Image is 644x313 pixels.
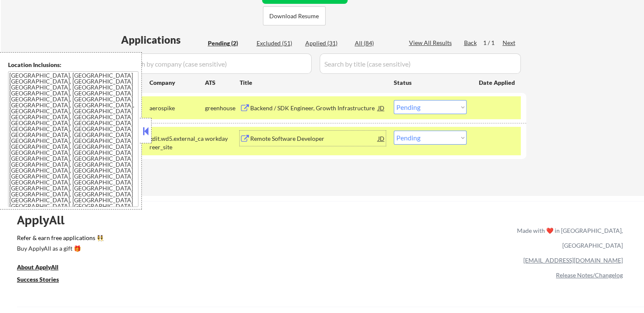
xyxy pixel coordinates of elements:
[205,78,240,87] div: ATS
[263,6,326,25] button: Download Resume
[17,235,340,244] a: Refer & earn free applications 👯‍♀️
[514,223,623,253] div: Made with ❤️ in [GEOGRAPHIC_DATA], [GEOGRAPHIC_DATA]
[17,246,102,252] div: Buy ApplyAll as a gift 🎁
[556,271,623,279] a: Release Notes/Changelog
[409,39,454,47] div: View All Results
[523,257,623,264] a: [EMAIL_ADDRESS][DOMAIN_NAME]
[17,276,59,283] u: Success Stories
[394,75,467,90] div: Status
[377,100,386,115] div: JD
[355,39,397,48] div: All (84)
[377,131,386,146] div: JD
[479,78,516,87] div: Date Applied
[121,53,312,74] input: Search by company (case sensitive)
[205,104,240,112] div: greenhouse
[240,78,386,87] div: Title
[320,53,521,74] input: Search by title (case sensitive)
[17,275,70,285] a: Success Stories
[464,39,478,47] div: Back
[208,39,250,48] div: Pending (2)
[149,104,205,112] div: aerospike
[17,263,70,273] a: About ApplyAll
[17,213,74,227] div: ApplyAll
[17,244,102,254] a: Buy ApplyAll as a gift 🎁
[205,134,240,143] div: workday
[305,39,348,48] div: Applied (31)
[17,263,58,271] u: About ApplyAll
[149,134,205,151] div: gdit.wd5.external_career_site
[8,61,138,69] div: Location Inclusions:
[483,39,503,47] div: 1 / 1
[250,104,378,112] div: Backend / SDK Engineer, Growth Infrastructure
[503,39,516,47] div: Next
[121,35,205,45] div: Applications
[250,134,378,143] div: Remote Software Developer
[257,39,299,48] div: Excluded (51)
[149,78,205,87] div: Company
